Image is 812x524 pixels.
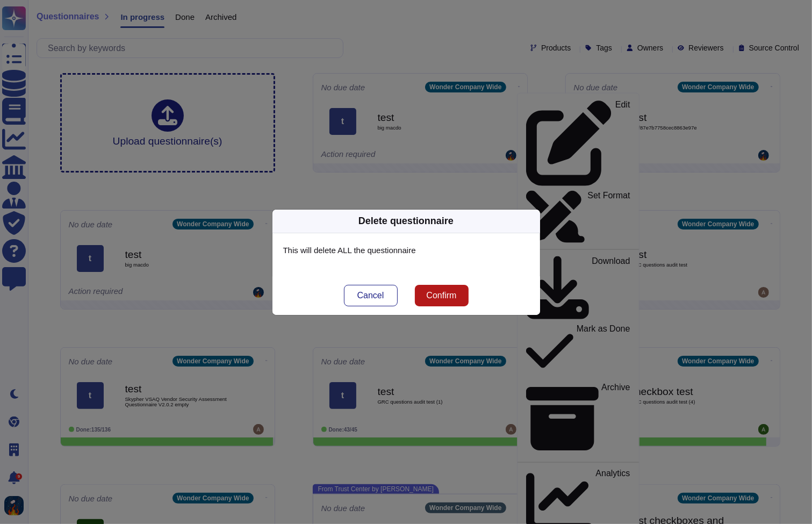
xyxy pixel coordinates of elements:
span: Cancel [357,291,384,300]
span: Confirm [426,291,456,300]
div: Delete questionnaire [358,214,454,228]
button: Cancel [344,285,398,306]
p: This will delete ALL the questionnaire [283,244,529,257]
button: Confirm [415,285,469,306]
